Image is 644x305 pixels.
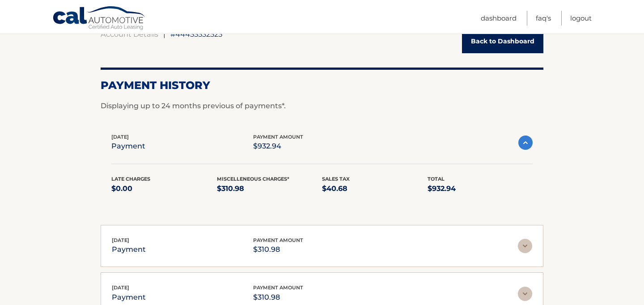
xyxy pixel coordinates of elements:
[253,134,303,140] span: payment amount
[253,284,303,291] span: payment amount
[322,182,428,195] p: $40.68
[570,11,592,25] a: Logout
[101,101,543,111] p: Displaying up to 24 months previous of payments*.
[253,237,303,243] span: payment amount
[111,134,129,140] span: [DATE]
[518,136,533,150] img: accordion-active.svg
[428,176,445,182] span: Total
[112,237,129,243] span: [DATE]
[101,30,158,38] a: Account Details
[217,182,322,195] p: $310.98
[518,239,532,253] img: accordion-rest.svg
[253,140,303,152] p: $932.94
[112,243,146,256] p: payment
[52,6,146,32] a: Cal Automotive
[111,176,150,182] span: Late Charges
[111,140,145,152] p: payment
[536,11,551,25] a: FAQ's
[112,291,146,304] p: payment
[170,30,222,38] span: #44455532525
[253,243,303,256] p: $310.98
[322,176,350,182] span: Sales Tax
[163,30,165,38] span: |
[217,176,289,182] span: Miscelleneous Charges*
[101,79,543,92] h2: Payment History
[111,182,217,195] p: $0.00
[518,287,532,301] img: accordion-rest.svg
[112,284,129,291] span: [DATE]
[462,30,543,53] a: Back to Dashboard
[481,11,517,25] a: Dashboard
[428,182,533,195] p: $932.94
[253,291,303,304] p: $310.98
